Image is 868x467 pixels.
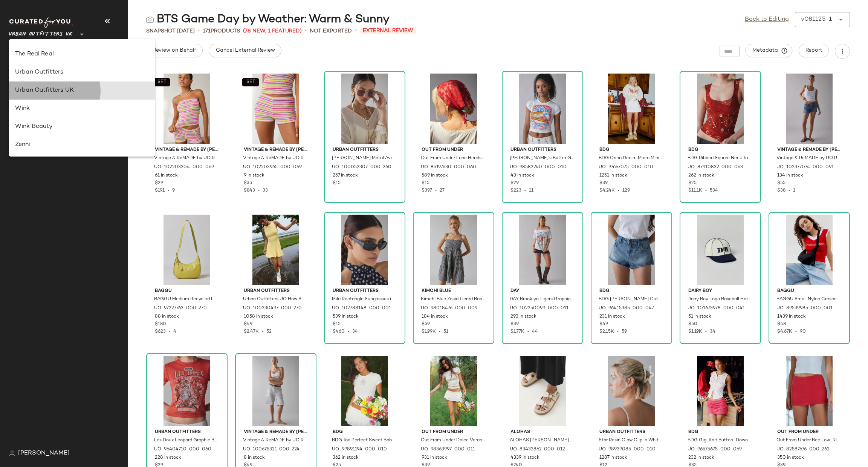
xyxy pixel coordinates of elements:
[153,48,196,54] span: Review on Behalf
[622,329,627,334] span: 59
[532,329,538,334] span: 44
[26,89,59,98] span: All Products
[688,296,752,303] span: Dairy Boy Logo Baseball Hat in Navy, Women's at Urban Outfitters
[327,74,403,144] img: 100052307_260_b
[688,288,752,295] span: Dairy Boy
[18,449,70,458] span: [PERSON_NAME]
[421,446,475,453] span: UO-98363997-000-011
[752,47,786,54] span: Metadata
[776,155,840,162] span: Vintage & ReMADE by UO ReMADE By [PERSON_NAME] Low-Rise Denim Short in Denim, Women's at Urban Ou...
[682,215,758,285] img: 101673978_041_b
[146,16,154,23] img: svg%3e
[243,305,302,312] span: UO-100330497-000-270
[266,329,272,334] span: 52
[771,215,847,285] img: 89539985_001_b
[688,446,742,453] span: UO-96575675-000-069
[599,313,625,320] span: 231 in stock
[421,437,485,444] span: Out From Under Dolce Verano Ruffle [PERSON_NAME] Short in Ivory, Women's at Urban Outfitters
[799,44,829,57] button: Report
[615,188,622,193] span: •
[599,429,663,436] span: Urban Outfitters
[259,329,266,334] span: •
[153,78,170,86] button: SET
[146,27,195,35] span: Snapshot [DATE]
[702,188,710,193] span: •
[688,147,752,154] span: BDG
[443,329,448,334] span: 51
[688,155,752,162] span: BDG Ribbed Square Neck Tank Top in Red Bandana, Women's at Urban Outfitters
[593,215,669,285] img: 96415385_047_b
[422,321,430,328] span: $59
[244,429,308,436] span: Vintage & ReMADE by [PERSON_NAME]
[198,26,200,35] span: •
[333,329,345,334] span: $460
[593,356,669,426] img: 98939085_010_b
[510,329,524,334] span: $1.77K
[777,180,785,187] span: $55
[777,313,806,320] span: 1439 in stock
[688,164,743,171] span: UO-87910832-000-063
[504,74,581,144] img: 98582240_010_b
[510,188,521,193] span: $223
[777,321,786,328] span: $48
[510,321,519,328] span: $39
[777,429,841,436] span: Out From Under
[154,305,207,312] span: UO-97227763-000-270
[745,15,789,24] a: Back to Editing
[682,356,758,426] img: 96575675_069_b
[422,429,486,436] span: Out From Under
[305,26,307,35] span: •
[422,172,448,179] span: 589 in stock
[332,164,391,171] span: UO-100052307-000-260
[333,172,358,179] span: 257 in stock
[688,305,745,312] span: UO-101673978-000-041
[154,164,214,171] span: UO-102203304-000-069
[682,74,758,144] img: 87910832_063_b
[244,321,252,328] span: $49
[333,313,359,320] span: 539 in stock
[166,329,173,334] span: •
[771,356,847,426] img: 82587676_262_b
[332,296,396,303] span: Mila Rectangle Sunglasses in Black, Women's at Urban Outfitters
[599,329,614,334] span: $2.15K
[26,120,53,128] span: Curations
[243,164,302,171] span: UO-102203965-000-069
[777,288,841,295] span: BAGGU
[243,296,307,303] span: Urban Outfitters UO How Sweet Boatneck Drop Waist Knit Mini Dress in Light Yellow, Women's at Urb...
[688,429,752,436] span: BDG
[9,17,73,28] img: cfy_white_logo.C9jOOHJF.svg
[157,80,166,85] span: SET
[154,446,211,453] span: UO-96404710-000-060
[155,321,166,328] span: $180
[688,455,714,461] span: 232 in stock
[599,296,663,303] span: BDG [PERSON_NAME] Cutoff Short in [PERSON_NAME][GEOGRAPHIC_DATA], Women's at Urban Outfitters
[793,188,795,193] span: 1
[332,155,396,162] span: [PERSON_NAME] Metal Aviator Sunglasses in Matte Gold/Burgundy Tint, Women's at Urban Outfitters
[777,188,785,193] span: $38
[209,44,281,57] button: Cancel External Review
[777,172,803,179] span: 134 in stock
[422,188,432,193] span: $397
[24,74,54,83] span: Dashboard
[154,155,218,162] span: Vintage & ReMADE by UO ReMADE By UO Remnants Rainbow Striped Knit Tube Top in Rainbow Stripe, Wom...
[688,437,752,444] span: BDG Gigi Knit Button-Down Tank Top in White/Red Polka Dot, Women's at Urban Outfitters
[746,44,793,57] button: Metadata
[432,188,440,193] span: •
[333,455,359,461] span: 362 in stock
[599,164,653,171] span: UO-97667075-000-010
[155,329,166,334] span: $623
[593,74,669,144] img: 97667075_010_b
[524,329,532,334] span: •
[244,147,308,154] span: Vintage & ReMADE by [PERSON_NAME]
[149,74,225,144] img: 102203304_069_b
[165,188,172,193] span: •
[173,329,176,334] span: 4
[785,188,793,193] span: •
[149,356,225,426] img: 96404710_060_b
[421,155,485,162] span: Out From Under Lace Headscarf in Red, Women's at Urban Outfitters
[238,356,314,426] img: 100675321_224_b
[510,437,574,444] span: ALOHAS [PERSON_NAME] Leather Slingback Buckled Sandal in Cream, Women's at Urban Outfitters
[688,329,702,334] span: $1.19K
[333,147,397,154] span: Urban Outfitters
[529,188,533,193] span: 11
